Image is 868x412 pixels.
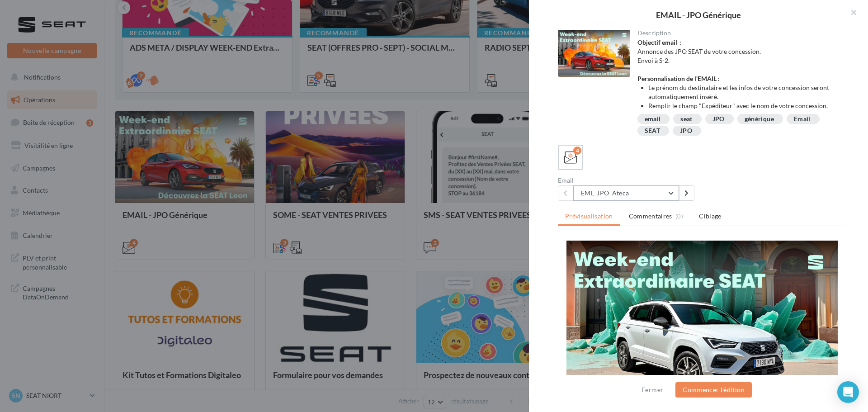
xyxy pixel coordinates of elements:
[637,75,720,82] strong: Personnalisation de l'EMAIL :
[558,177,698,184] div: Email
[837,381,859,403] div: Open Intercom Messenger
[645,116,661,123] div: email
[637,30,840,36] div: Description
[745,116,774,123] div: générique
[543,11,854,19] div: EMAIL - JPO Générique
[14,197,243,213] span: Et si vous osiez l'extraordinaire ?
[680,116,692,123] div: seat
[648,83,840,101] li: Le prénom du destinataire et les infos de votre concession seront automatiquement inséré.
[645,128,660,134] div: SEAT
[638,384,667,395] button: Fermer
[675,213,683,220] span: (0)
[573,147,581,155] div: 4
[629,212,672,221] span: Commentaires
[712,116,725,123] div: JPO
[680,128,692,134] div: JPO
[699,212,721,220] span: Ciblage
[637,38,840,110] div: Annonce des JPO SEAT de votre concession. Envoi à S-2.
[675,382,752,398] button: Commencer l'édition
[794,116,811,123] div: Email
[637,38,682,46] strong: Objectif email :
[573,185,679,201] button: EML_JPO_Ateca
[648,101,840,110] li: Remplir le champ "Expéditeur" avec le nom de votre concession.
